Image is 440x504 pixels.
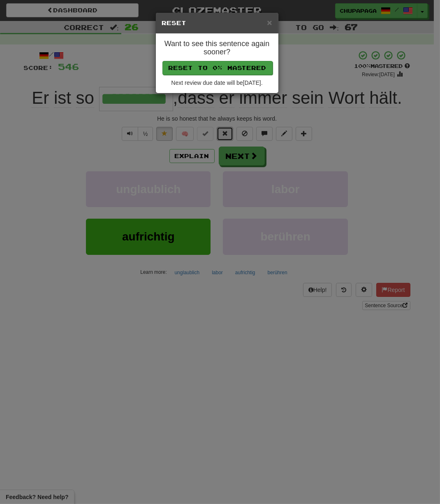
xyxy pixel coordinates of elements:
[267,18,272,27] button: Close
[162,40,272,56] h4: Want to see this sentence again sooner?
[162,79,272,87] div: Next review due date will be [DATE] .
[267,18,272,27] span: ×
[162,61,273,75] button: Reset to 0% Mastered
[162,19,272,27] h5: Reset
